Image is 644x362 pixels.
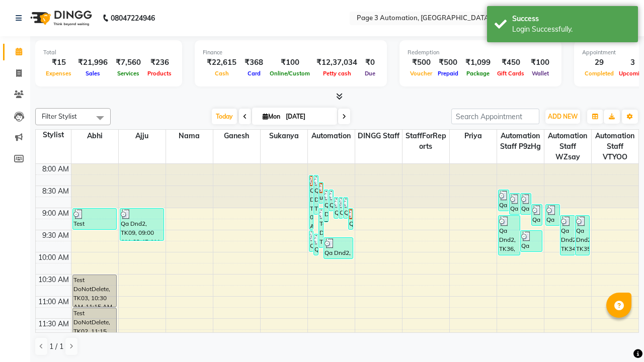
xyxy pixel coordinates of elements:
[240,57,267,68] div: ₹368
[495,70,527,77] span: Gift Cards
[545,110,580,124] button: ADD NEW
[435,57,461,68] div: ₹500
[245,70,263,77] span: Card
[309,175,313,229] div: Qa Dnd2, TK17, 08:15 AM-09:30 AM, Hair Cut By Expert-Men,Hair Cut-Men
[283,109,333,124] input: 2025-09-01
[529,70,551,77] span: Wallet
[320,70,354,77] span: Petty cash
[145,70,174,77] span: Products
[166,130,213,142] span: Nama
[36,275,71,285] div: 10:30 AM
[212,70,231,77] span: Cash
[324,238,353,258] div: Qa Dnd2, TK38, 09:40 AM-10:10 AM, Hair cut Below 12 years (Boy)
[592,130,639,163] span: Automation Staff VTYOO
[73,275,117,307] div: Test DoNotDelete, TK03, 10:30 AM-11:15 AM, Hair Cut-Men
[451,109,539,124] input: Search Appointment
[308,130,355,142] span: Automation
[548,113,578,120] span: ADD NEW
[408,70,435,77] span: Voucher
[450,130,497,142] span: Priya
[560,216,575,255] div: Qa Dnd2, TK34, 09:10 AM-10:05 AM, Special Hair Wash- Men
[510,194,520,214] div: Qa Dnd2, TK20, 08:40 AM-09:10 AM, Hair Cut By Expert-Men
[408,48,553,57] div: Redemption
[435,70,461,77] span: Prepaid
[36,319,71,329] div: 11:30 AM
[119,130,166,142] span: Ajju
[312,57,361,68] div: ₹12,37,034
[261,130,307,142] span: Sukanya
[319,209,323,247] div: Test DoNotDelete, TK31, 09:00 AM-09:55 AM, Special Hair Wash- Men
[260,113,283,120] span: Mon
[43,70,74,77] span: Expenses
[40,186,71,197] div: 8:30 AM
[112,57,145,68] div: ₹7,560
[521,194,531,214] div: Qa Dnd2, TK21, 08:40 AM-09:10 AM, Hair cut Below 12 years (Boy)
[120,209,164,240] div: Qa Dnd2, TK09, 09:00 AM-09:45 AM, Hair Cut-Men
[36,297,71,307] div: 11:00 AM
[111,4,155,32] b: 08047224946
[49,341,63,352] span: 1 / 1
[521,231,542,251] div: Qa Dnd2, TK32, 09:30 AM-10:00 AM, Hair cut Below 12 years (Boy)
[267,70,312,77] span: Online/Custom
[83,70,103,77] span: Sales
[267,57,312,68] div: ₹100
[334,198,338,218] div: Qa Dnd2, TK23, 08:45 AM-09:15 AM, Hair Cut By Expert-Men
[361,57,379,68] div: ₹0
[73,308,117,351] div: Test DoNotDelete, TK02, 11:15 AM-12:15 PM, Hair Cut-Women
[576,216,590,255] div: Qa Dnd2, TK35, 09:10 AM-10:05 AM, Special Hair Wash- Men
[344,198,348,218] div: Qa Dnd2, TK25, 08:45 AM-09:15 AM, Hair Cut By Expert-Men
[544,130,591,163] span: Automation Staff wZsay
[314,175,318,214] div: Qa Dnd2, TK22, 08:15 AM-09:10 AM, Special Hair Wash- Men
[43,57,74,68] div: ₹15
[26,4,95,32] img: logo
[329,190,333,211] div: Qa Dnd2, TK18, 08:35 AM-09:05 AM, Hair cut Below 12 years (Boy)
[464,70,492,77] span: Package
[499,216,520,255] div: Qa Dnd2, TK36, 09:10 AM-10:05 AM, Special Hair Wash- Men
[212,109,237,124] span: Today
[309,231,313,251] div: Qa Dnd2, TK33, 09:30 AM-10:00 AM, Hair Cut By Expert-Men
[512,14,630,24] div: Success
[213,130,260,142] span: Ganesh
[408,57,435,68] div: ₹500
[36,252,71,263] div: 10:00 AM
[582,57,616,68] div: 29
[582,70,616,77] span: Completed
[73,209,117,229] div: Test DoNotDelete, TK11, 09:00 AM-09:30 AM, Hair Cut By Expert-Men
[203,57,240,68] div: ₹22,615
[403,130,449,153] span: StaffForReports
[362,70,378,77] span: Due
[527,57,553,68] div: ₹100
[461,57,495,68] div: ₹1,099
[36,130,71,140] div: Stylist
[43,48,174,57] div: Total
[40,230,71,241] div: 9:30 AM
[74,57,112,68] div: ₹21,996
[355,130,402,142] span: DINGG Staff
[532,205,542,225] div: Qa Dnd2, TK28, 08:55 AM-09:25 AM, Hair cut Below 12 years (Boy)
[349,209,353,229] div: Qa Dnd2, TK29, 09:00 AM-09:30 AM, Hair cut Below 12 years (Boy)
[319,183,323,203] div: undefined, TK16, 08:25 AM-08:55 AM, Hair cut Below 12 years (Boy)
[40,208,71,219] div: 9:00 AM
[314,234,318,255] div: Qa Dnd2, TK37, 09:35 AM-10:05 AM, Hair cut Below 12 years (Boy)
[324,190,328,222] div: Qa Dnd2, TK26, 08:35 AM-09:20 AM, Hair Cut-Men
[497,130,544,153] span: Automation Staff p9zHg
[546,205,560,225] div: Qa Dnd2, TK27, 08:55 AM-09:25 AM, Hair cut Below 12 years (Boy)
[339,198,343,218] div: Qa Dnd2, TK24, 08:45 AM-09:15 AM, Hair Cut By Expert-Men
[42,112,77,120] span: Filter Stylist
[203,48,379,57] div: Finance
[145,57,174,68] div: ₹236
[115,70,142,77] span: Services
[40,164,71,174] div: 8:00 AM
[71,130,118,142] span: Abhi
[495,57,527,68] div: ₹450
[512,24,630,35] div: Login Successfully.
[499,190,509,211] div: Qa Dnd2, TK19, 08:35 AM-09:05 AM, Hair Cut By Expert-Men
